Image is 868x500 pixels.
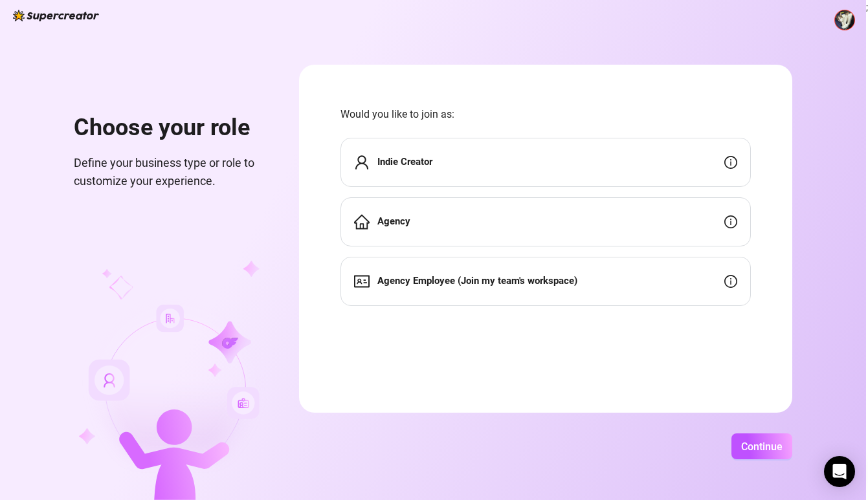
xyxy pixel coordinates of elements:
[724,156,737,169] span: info-circle
[835,10,854,30] img: ALV-UjXIksb1AWWXeyW61ww8Vz1Y2n8TtUc8AbYxuQeFU20GU0nR-YNT-382uBfJgpPxpxqbh9zJ8FfTxp_y057Wop9KpYvTv...
[13,10,99,21] img: logo
[377,275,577,287] strong: Agency Employee (Join my team's workspace)
[724,275,737,288] span: info-circle
[377,215,410,227] strong: Agency
[74,154,268,191] span: Define your business type or role to customize your experience.
[354,274,370,289] span: idcard
[74,114,268,142] h1: Choose your role
[354,214,370,230] span: home
[340,106,751,122] span: Would you like to join as:
[731,433,792,459] button: Continue
[377,156,432,168] strong: Indie Creator
[724,215,737,228] span: info-circle
[354,155,370,170] span: user
[824,456,855,487] div: Open Intercom Messenger
[741,440,783,453] span: Continue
